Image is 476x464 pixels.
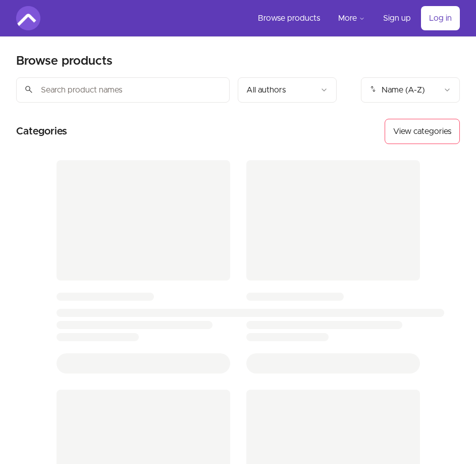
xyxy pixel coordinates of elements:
[250,6,328,30] a: Browse products
[369,84,377,94] span: import_export
[421,6,460,30] a: Log in
[375,6,419,30] a: Sign up
[238,77,337,103] button: Filter by author
[24,82,33,97] span: search
[16,53,113,69] h2: Browse products
[250,6,460,30] nav: Main
[330,6,373,30] button: More
[16,119,67,144] h2: Categories
[385,119,460,144] button: View categories
[361,77,460,103] button: Product sort options
[16,77,230,103] input: Search product names
[16,6,40,30] img: Amigoscode logo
